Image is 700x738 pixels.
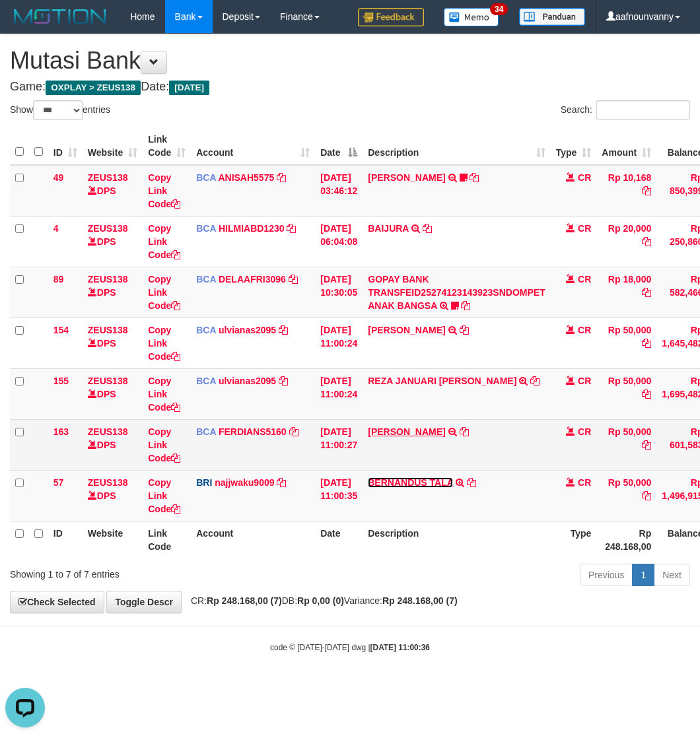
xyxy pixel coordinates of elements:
[207,595,282,606] strong: Rp 248.168,00 (7)
[48,127,83,165] th: ID: activate to sort column ascending
[642,236,651,247] a: Copy Rp 20,000 to clipboard
[33,100,83,120] select: Showentries
[270,643,430,652] small: code © [DATE]-[DATE] dwg |
[315,419,363,470] td: [DATE] 11:00:27
[279,325,288,335] a: Copy ulvianas2095 to clipboard
[148,274,180,311] a: Copy Link Code
[467,477,476,488] a: Copy BERNANDUS TALA to clipboard
[460,325,469,335] a: Copy FERI SETIAWAN to clipboard
[218,172,274,183] a: ANISAH5575
[578,325,591,335] span: CR
[191,521,315,558] th: Account
[315,127,363,165] th: Date: activate to sort column descending
[5,5,45,45] button: Open LiveChat chat widget
[358,8,424,26] img: Feedback.jpg
[578,477,591,488] span: CR
[53,172,64,183] span: 49
[632,564,654,586] a: 1
[143,521,191,558] th: Link Code
[461,300,470,311] a: Copy GOPAY BANK TRANSFEID25274123143923SNDOMPET ANAK BANGSA to clipboard
[578,274,591,285] span: CR
[642,287,651,298] a: Copy Rp 18,000 to clipboard
[596,267,656,318] td: Rp 18,000
[196,325,216,335] span: BCA
[219,325,276,335] a: ulvianas2095
[46,81,141,95] span: OXPLAY > ZEUS138
[460,426,469,437] a: Copy RAMA PUTRA WICAKSO to clipboard
[642,490,651,501] a: Copy Rp 50,000 to clipboard
[148,223,180,260] a: Copy Link Code
[184,595,458,606] span: CR: DB: Variance:
[368,325,445,335] a: [PERSON_NAME]
[642,338,651,349] a: Copy Rp 50,000 to clipboard
[596,127,656,165] th: Amount: activate to sort column ascending
[315,470,363,521] td: [DATE] 11:00:35
[219,274,286,285] a: DELAAFRI3096
[106,591,182,613] a: Toggle Descr
[88,477,128,488] a: ZEUS138
[578,172,591,183] span: CR
[368,477,453,488] a: BERNANDUS TALA
[10,7,110,26] img: MOTION_logo.png
[143,127,191,165] th: Link Code: activate to sort column ascending
[53,477,64,488] span: 57
[83,216,143,267] td: DPS
[642,440,651,450] a: Copy Rp 50,000 to clipboard
[289,274,298,285] a: Copy DELAAFRI3096 to clipboard
[10,562,282,581] div: Showing 1 to 7 of 7 entries
[279,376,288,386] a: Copy ulvianas2095 to clipboard
[148,426,180,463] a: Copy Link Code
[561,100,690,120] label: Search:
[578,223,591,234] span: CR
[370,643,430,652] strong: [DATE] 11:00:36
[578,376,591,386] span: CR
[219,376,276,386] a: ulvianas2095
[88,325,128,335] a: ZEUS138
[297,595,344,606] strong: Rp 0,00 (0)
[368,223,409,234] a: BAIJURA
[191,127,315,165] th: Account: activate to sort column ascending
[83,267,143,318] td: DPS
[315,267,363,318] td: [DATE] 10:30:05
[519,8,585,26] img: panduan.png
[10,591,104,613] a: Check Selected
[368,376,516,386] a: REZA JANUARI [PERSON_NAME]
[596,368,656,419] td: Rp 50,000
[596,216,656,267] td: Rp 20,000
[83,318,143,368] td: DPS
[88,274,128,285] a: ZEUS138
[596,470,656,521] td: Rp 50,000
[363,127,550,165] th: Description: activate to sort column ascending
[368,426,445,437] a: [PERSON_NAME]
[10,48,690,74] h1: Mutasi Bank
[277,172,286,183] a: Copy ANISAH5575 to clipboard
[148,477,180,514] a: Copy Link Code
[444,8,499,26] img: Button%20Memo.svg
[83,419,143,470] td: DPS
[596,100,690,120] input: Search:
[580,564,633,586] a: Previous
[287,223,296,234] a: Copy HILMIABD1230 to clipboard
[10,100,110,120] label: Show entries
[196,477,212,488] span: BRI
[219,223,285,234] a: HILMIABD1230
[10,81,690,94] h4: Game: Date:
[53,426,69,437] span: 163
[490,3,508,15] span: 34
[148,325,180,362] a: Copy Link Code
[596,521,656,558] th: Rp 248.168,00
[83,470,143,521] td: DPS
[83,165,143,217] td: DPS
[642,185,651,196] a: Copy Rp 10,168 to clipboard
[315,165,363,217] td: [DATE] 03:46:12
[470,172,479,183] a: Copy INA PAUJANAH to clipboard
[88,172,128,183] a: ZEUS138
[315,216,363,267] td: [DATE] 06:04:08
[83,127,143,165] th: Website: activate to sort column ascending
[48,521,83,558] th: ID
[169,81,209,95] span: [DATE]
[551,127,597,165] th: Type: activate to sort column ascending
[368,274,545,311] a: GOPAY BANK TRANSFEID25274123143923SNDOMPET ANAK BANGSA
[53,223,59,234] span: 4
[196,376,216,386] span: BCA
